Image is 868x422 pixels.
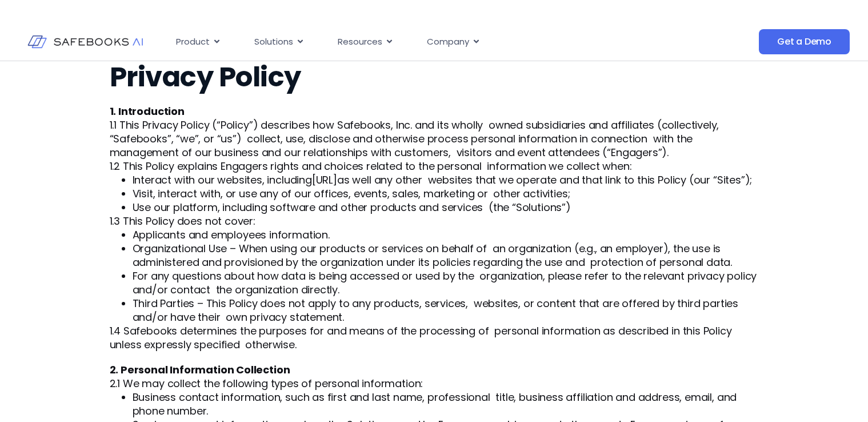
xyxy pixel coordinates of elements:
nav: Menu [167,31,661,53]
span: Use our platform, including software and other products and services (the “Solutions”) [133,200,571,214]
span: 1.2 This Policy explains Engagers rights and choices related to the personal information we colle... [110,159,632,173]
span: Visit, interact with, or use any of our offices, events, sales, marketing or other activities; [133,186,570,201]
span: Company [427,35,469,49]
span: 1.3 This Policy does not cover: [110,214,255,228]
span: 1.4 Safebooks determines the purposes for and means of the processing of personal information as ... [110,324,732,352]
span: Applicants and employees information. [133,228,330,242]
span: as well any other websites that we operate and that link to this Policy (our “Sites”); [337,173,752,187]
span: Organizational Use – When using our products or services on behalf of an organization (e.g., an e... [133,241,733,269]
strong: 2. Personal Information Collection [110,363,290,377]
span: Resources [338,35,382,49]
span: Product [176,35,210,49]
span: Third Parties – This Policy does not apply to any products, services, websites, or content that a... [133,296,739,324]
a: Get a Demo [759,29,850,54]
span: Solutions [254,35,293,49]
div: Menu Toggle [167,31,661,53]
strong: 1. Introduction [110,104,185,118]
span: 1.1 This Privacy Policy (“Policy”) describes how Safebooks, Inc. and its wholly owned subsidiarie... [110,118,719,160]
span: Business contact information, such as first and last name, professional title, business affiliati... [133,390,737,418]
span: 2.1 We may collect the following types of personal information: [110,376,423,391]
span: Get a Demo [777,36,831,47]
h2: Privacy Policy [110,61,759,93]
span: For any questions about how data is being accessed or used by the organization, please refer to t... [133,269,757,297]
span: [URL] [312,173,337,187]
span: Interact with our websites, including [133,173,312,187]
